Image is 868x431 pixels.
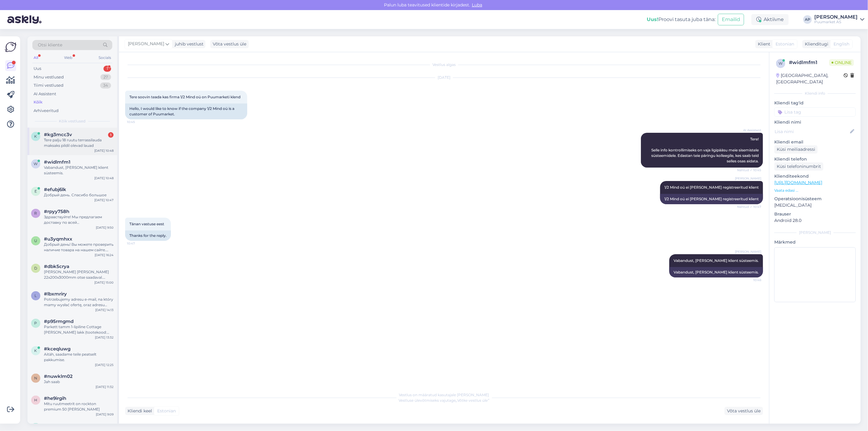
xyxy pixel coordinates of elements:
div: Vestlus algas [125,62,763,67]
span: #kg3mcc3v [44,132,72,137]
p: Kliendi nimi [774,119,856,125]
span: #lbxmriry [44,291,67,297]
div: 1 [108,132,114,138]
span: #dbk5crya [44,264,69,269]
span: Vestluse ülevõtmiseks vajutage [399,398,490,403]
span: Otsi kliente [38,42,62,48]
div: [DATE] 10:47 [94,198,114,202]
div: Puumarket AS [814,20,858,24]
span: #rpyy758h [44,209,69,214]
span: 10:45 [127,120,150,124]
div: Thanks for the reply. [125,230,171,241]
div: Socials [97,54,112,62]
span: Estonian [157,408,176,414]
div: [DATE] 11:32 [96,385,114,389]
div: Vabandust, [PERSON_NAME] klient süsteemis. [44,165,114,176]
div: [DATE] 16:24 [95,253,114,257]
div: Klienditugi [802,41,828,47]
p: Kliendi tag'id [774,100,856,106]
span: r [34,211,37,215]
a: [URL][DOMAIN_NAME] [774,180,822,185]
span: Vestlus on määratud kasutajale [PERSON_NAME] [399,393,489,397]
span: h [34,398,37,402]
div: 34 [100,82,111,89]
p: Operatsioonisüsteem [774,196,856,202]
p: Vaata edasi ... [774,188,856,193]
span: Vabandust, [PERSON_NAME] klient süsteemis. [674,258,759,263]
span: k [34,134,37,139]
span: p [34,321,37,325]
span: l [35,293,37,298]
span: 10:48 [738,278,761,282]
div: [DATE] 10:48 [94,148,114,153]
span: AI Assistent [738,128,761,132]
p: [MEDICAL_DATA] [774,202,856,208]
span: #widlmfm1 [44,159,71,165]
div: Arhiveeritud [34,108,59,114]
p: Kliendi telefon [774,156,856,162]
p: Android 28.0 [774,217,856,224]
div: [DATE] 14:13 [95,308,114,312]
span: Online [829,59,854,66]
span: #u3yqmhxx [44,236,72,242]
img: Askly Logo [5,41,16,53]
div: Tere palju 18 ruutu terrassilauda maksaks pildil olevad lauad [44,137,114,148]
button: Emailid [718,14,744,25]
div: [DATE] 9:50 [96,225,114,230]
div: 1/2 Mind oü ei [PERSON_NAME] registreeritud klient [660,194,763,204]
span: d [34,266,37,270]
i: „Võtke vestlus üle” [456,398,490,403]
div: Minu vestlused [34,74,64,80]
b: Uus! [647,16,658,22]
span: u [34,238,37,243]
div: Kliendi keel [125,408,152,414]
div: Potrzebujemy adresu e-mail, na który mamy wysłać ofertę, oraz adresu dostawy, jeśli potrzebujesz ... [44,297,114,308]
div: Mitu ruutmeetrit on rockton premium 50 [PERSON_NAME] [44,401,114,412]
div: # widlmfm1 [789,59,829,66]
span: #kceqluwg [44,346,71,352]
div: Hello, I would like to know if the company 1/2 Mind oü is a customer of Puumarket. [125,103,247,119]
span: #nuwklm02 [44,374,73,379]
div: Võta vestlus üle [725,407,763,415]
span: Tänan vastuse eest [129,222,164,226]
div: Kõik [34,99,42,105]
span: #66oaioix [44,423,67,429]
div: Parkett tamm 1-lipiline Cottage [PERSON_NAME] lakk (tootekood: 117404) on Tartusse tellitav ning ... [44,324,114,335]
div: Vabandust, [PERSON_NAME] klient süsteemis. [669,267,763,277]
div: Jah saab [44,379,114,385]
div: [DATE] 10:48 [94,176,114,180]
span: Nähtud ✓ 10:45 [737,168,761,172]
span: Kõik vestlused [59,118,86,124]
div: [GEOGRAPHIC_DATA], [GEOGRAPHIC_DATA] [776,72,844,85]
div: [DATE] [125,75,763,80]
div: [DATE] 12:25 [95,363,114,367]
div: [PERSON_NAME] [814,15,858,20]
div: 27 [100,74,111,80]
a: [PERSON_NAME]Puumarket AS [814,15,864,24]
span: English [834,41,849,47]
span: Nähtud ✓ 10:47 [737,205,761,209]
div: 1 [103,66,111,72]
input: Lisa tag [774,107,856,117]
span: [PERSON_NAME] [735,249,761,254]
span: w [779,61,783,66]
div: Küsi meiliaadressi [774,145,818,154]
span: Tere! Selle info kontrollimiseks on vaja ligipääsu meie sisemistele süsteemidele. Edastan teie pä... [651,137,760,163]
div: juhib vestlust [172,41,204,47]
div: Aitäh, saadame teile peatselt pakkumise. [44,352,114,363]
div: [DATE] 9:09 [96,412,114,417]
div: Добрый день. Спасибо большое [44,192,114,198]
div: [DATE] 15:00 [94,280,114,285]
div: Küsi telefoninumbrit [774,162,823,171]
span: Estonian [776,41,794,47]
div: Aktiivne [751,14,789,25]
div: Kliendi info [774,91,856,96]
span: e [34,189,37,194]
input: Lisa nimi [775,128,849,135]
div: Klient [755,41,770,47]
div: AP [803,15,812,24]
div: [PERSON_NAME] [774,230,856,235]
span: k [34,348,37,353]
div: [PERSON_NAME] [PERSON_NAME] 22x200x3000mm otse saadaval. [PERSON_NAME] aga pakume puitmaterjali p... [44,269,114,280]
p: Brauser [774,211,856,217]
